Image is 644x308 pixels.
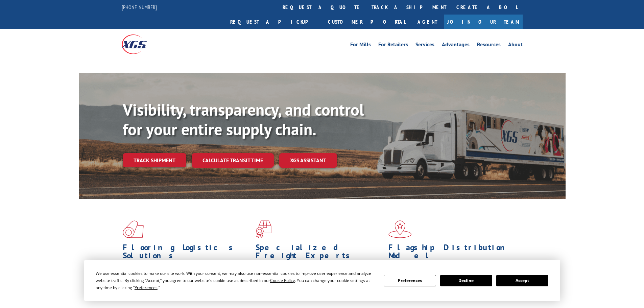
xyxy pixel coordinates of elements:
[192,153,274,168] a: Calculate transit time
[123,243,251,263] h1: Flooring Logistics Solutions
[84,260,560,301] div: Cookie Consent Prompt
[135,285,158,290] span: Preferences
[388,220,412,238] img: xgs-icon-flagship-distribution-model-red
[350,42,371,49] a: For Mills
[256,243,383,263] h1: Specialized Freight Experts
[279,153,337,168] a: XGS ASSISTANT
[225,15,323,29] a: Request a pickup
[123,99,364,140] b: Visibility, transparency, and control for your entire supply chain.
[411,15,444,29] a: Agent
[96,270,376,291] div: We use essential cookies to make our site work. With your consent, we may also use non-essential ...
[122,4,157,10] a: [PHONE_NUMBER]
[442,42,470,49] a: Advantages
[323,15,411,29] a: Customer Portal
[388,243,516,263] h1: Flagship Distribution Model
[440,275,492,286] button: Decline
[123,220,144,238] img: xgs-icon-total-supply-chain-intelligence-red
[256,220,271,238] img: xgs-icon-focused-on-flooring-red
[270,278,295,283] span: Cookie Policy
[477,42,501,49] a: Resources
[508,42,523,49] a: About
[444,15,523,29] a: Join Our Team
[496,275,548,286] button: Accept
[384,275,436,286] button: Preferences
[123,153,186,167] a: Track shipment
[378,42,408,49] a: For Retailers
[415,42,434,49] a: Services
